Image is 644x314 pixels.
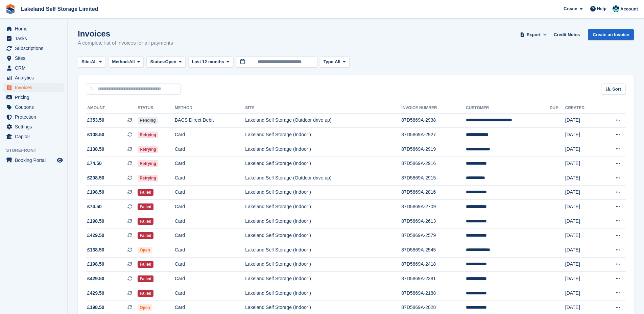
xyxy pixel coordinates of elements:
[78,29,173,38] h1: Invoices
[175,286,245,300] td: Card
[138,275,153,282] span: Failed
[15,53,55,63] span: Sites
[150,58,165,65] span: Status:
[87,131,104,138] span: £108.50
[588,29,634,40] a: Create an Invoice
[81,58,91,65] span: Site:
[401,128,466,142] td: 87D5869A-2927
[15,102,55,112] span: Coupons
[15,155,55,165] span: Booking Portal
[86,103,138,114] th: Amount
[245,286,401,300] td: Lakeland Self Storage (Indoor )
[550,103,565,114] th: Due
[15,73,55,82] span: Analytics
[565,272,600,286] td: [DATE]
[188,56,233,68] button: Last 12 months
[597,5,606,12] span: Help
[245,142,401,156] td: Lakeland Self Storage (Indoor )
[138,232,153,239] span: Failed
[87,174,104,182] span: £208.50
[565,113,600,128] td: [DATE]
[401,214,466,228] td: 87D5869A-2613
[401,228,466,243] td: 87D5869A-2579
[565,185,600,200] td: [DATE]
[15,44,55,53] span: Subscriptions
[401,103,466,114] th: Invoice Number
[320,56,350,68] button: Type: All
[138,218,153,225] span: Failed
[87,246,104,253] span: £138.50
[3,112,64,122] a: menu
[3,63,64,73] a: menu
[245,156,401,171] td: Lakeland Self Storage (Indoor )
[56,156,64,164] a: Preview store
[138,103,175,114] th: Status
[18,3,101,15] a: Lakeland Self Storage Limited
[87,290,104,297] span: £429.50
[401,257,466,272] td: 87D5869A-2418
[3,155,64,165] a: menu
[138,131,158,138] span: Retrying
[245,113,401,128] td: Lakeland Self Storage (Outdoor drive up)
[245,103,401,114] th: Site
[87,218,104,225] span: £198.50
[109,56,144,68] button: Method: All
[245,171,401,186] td: Lakeland Self Storage (Outdoor drive up)
[324,58,335,65] span: Type:
[245,272,401,286] td: Lakeland Self Storage (Indoor )
[527,31,541,38] span: Export
[15,83,55,92] span: Invoices
[129,58,135,65] span: All
[87,261,104,268] span: £198.50
[245,214,401,228] td: Lakeland Self Storage (Indoor )
[138,175,158,182] span: Retrying
[15,112,55,122] span: Protection
[138,290,153,297] span: Failed
[87,160,102,167] span: £74.50
[138,160,158,167] span: Retrying
[565,243,600,258] td: [DATE]
[87,203,102,210] span: £74.50
[551,29,582,40] a: Credit Notes
[565,103,600,114] th: Created
[245,257,401,272] td: Lakeland Self Storage (Indoor )
[175,171,245,186] td: Card
[401,156,466,171] td: 87D5869A-2916
[401,142,466,156] td: 87D5869A-2919
[175,128,245,142] td: Card
[401,185,466,200] td: 87D5869A-2816
[245,200,401,214] td: Lakeland Self Storage (Indoor )
[565,128,600,142] td: [DATE]
[401,286,466,300] td: 87D5869A-2188
[175,200,245,214] td: Card
[15,34,55,43] span: Tasks
[335,58,340,65] span: All
[613,5,619,12] img: Steve Aynsley
[175,113,245,128] td: BACS Direct Debit
[519,29,548,40] button: Export
[91,58,97,65] span: All
[175,243,245,258] td: Card
[175,272,245,286] td: Card
[138,261,153,268] span: Failed
[401,200,466,214] td: 87D5869A-2709
[15,63,55,73] span: CRM
[565,214,600,228] td: [DATE]
[245,228,401,243] td: Lakeland Self Storage (Indoor )
[245,128,401,142] td: Lakeland Self Storage (Indoor )
[175,214,245,228] td: Card
[15,93,55,102] span: Pricing
[112,58,129,65] span: Method:
[87,275,104,282] span: £429.50
[192,58,224,65] span: Last 12 months
[401,272,466,286] td: 87D5869A-2381
[6,147,67,154] span: Storefront
[3,53,64,63] a: menu
[401,113,466,128] td: 87D5869A-2938
[15,24,55,33] span: Home
[565,286,600,300] td: [DATE]
[3,93,64,102] a: menu
[15,122,55,131] span: Settings
[87,117,104,124] span: £353.50
[3,44,64,53] a: menu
